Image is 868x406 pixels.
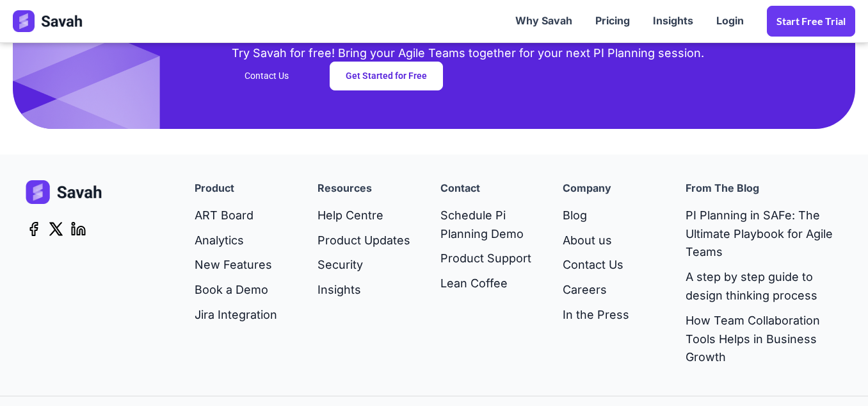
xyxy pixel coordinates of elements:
a: Security [317,253,410,278]
iframe: Chat Widget [804,344,868,406]
div: Contact Us [245,70,289,83]
a: Lean Coffee [440,271,538,296]
a: A step by step guide to design thinking process [686,265,842,309]
a: Pricing [584,1,641,41]
a: Contact Us [245,62,304,90]
a: Insights [641,1,705,41]
a: Get Started for Free [330,62,443,91]
a: PI Planning in SAFe: The Ultimate Playbook for Agile Teams [686,203,842,265]
h4: From the Blog [686,180,759,197]
a: Blog [563,203,629,228]
a: Careers [563,278,629,303]
a: ART Board [195,203,277,228]
a: New Features [195,253,277,278]
a: Help Centre [317,203,410,228]
a: Schedule Pi Planning Demo [440,203,538,247]
a: Product Updates [317,228,410,253]
a: Jira Integration [195,303,277,328]
a: Contact Us [563,253,629,278]
h4: Product [195,180,234,197]
h4: company [563,180,611,197]
a: Why Savah [504,1,584,41]
a: Login [705,1,755,41]
a: Analytics [195,228,277,253]
a: Start Free trial [767,6,855,37]
div: Try Savah for free! Bring your Agile Teams together for your next PI Planning session. [232,37,704,61]
a: Product Support [440,246,538,271]
a: About us [563,228,629,253]
a: In the Press [563,303,629,328]
h4: Contact [440,180,480,197]
a: How Team Collaboration Tools Helps in Business Growth [686,309,842,370]
a: Insights [317,278,410,303]
a: Book a Demo [195,278,277,303]
h4: Resources [317,180,372,197]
